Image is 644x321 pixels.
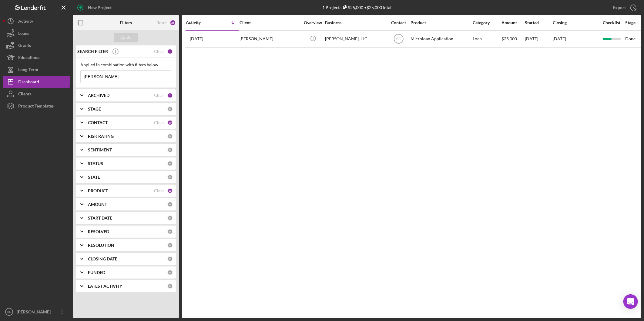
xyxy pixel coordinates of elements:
[167,134,173,139] div: 0
[553,20,598,25] div: Closing
[167,49,173,54] div: 1
[167,283,173,289] div: 0
[501,31,524,47] div: $25,000
[167,229,173,234] div: 0
[156,20,167,25] div: Reset
[88,147,112,152] b: SENTIMENT
[114,33,138,42] button: Apply
[88,93,109,98] b: ARCHIVED
[88,243,114,248] b: RESOLUTION
[613,2,626,14] div: Export
[167,106,173,112] div: 0
[3,306,70,318] button: BL[PERSON_NAME]
[18,15,33,29] div: Activity
[607,2,641,14] button: Export
[599,20,625,25] div: Checklist
[240,20,300,25] div: Client
[154,120,164,125] div: Clear
[18,100,54,114] div: Product Templates
[88,216,112,220] b: START DATE
[167,161,173,166] div: 0
[77,49,108,54] b: SEARCH FILTER
[240,31,300,47] div: [PERSON_NAME]
[88,161,103,166] b: STATUS
[411,31,471,47] div: Microloan Application
[167,120,173,125] div: 10
[73,2,118,14] button: New Project
[88,229,109,234] b: RESOLVED
[7,310,11,314] text: BL
[167,93,173,98] div: 2
[473,31,501,47] div: Loan
[88,188,108,193] b: PRODUCT
[167,174,173,180] div: 0
[167,270,173,275] div: 0
[154,188,164,193] div: Clear
[387,20,410,25] div: Contact
[341,5,363,10] div: $25,000
[18,76,39,89] div: Dashboard
[623,294,638,309] div: Open Intercom Messenger
[18,64,38,77] div: Long-Term
[525,20,552,25] div: Started
[302,20,324,25] div: Overview
[167,243,173,248] div: 0
[325,31,386,47] div: [PERSON_NAME], LLC
[154,93,164,98] div: Clear
[170,20,176,26] div: 26
[3,15,70,27] button: Activity
[3,64,70,76] button: Long-Term
[88,202,107,207] b: AMOUNT
[120,33,132,42] div: Apply
[186,20,213,25] div: Activity
[80,62,171,67] div: Applied in combination with filters below
[3,51,70,64] button: Educational
[88,175,100,180] b: STATE
[88,120,108,125] b: CONTACT
[3,100,70,112] button: Product Templates
[120,20,132,25] b: Filters
[154,49,164,54] div: Clear
[15,306,55,319] div: [PERSON_NAME]
[88,270,105,275] b: FUNDED
[167,202,173,207] div: 0
[167,147,173,153] div: 0
[322,5,391,10] div: 1 Projects • $25,000 Total
[88,134,114,139] b: RISK RATING
[3,39,70,51] button: Grants
[167,188,173,194] div: 13
[88,2,112,14] div: New Project
[18,39,31,53] div: Grants
[167,256,173,262] div: 0
[411,20,471,25] div: Product
[3,88,70,100] button: Clients
[167,215,173,221] div: 0
[553,36,566,41] time: [DATE]
[88,284,122,289] b: LATEST ACTIVITY
[18,27,29,41] div: Loans
[3,76,70,88] button: Dashboard
[18,51,41,65] div: Educational
[3,27,70,39] button: Loans
[190,36,203,41] time: 2025-08-19 16:41
[473,20,501,25] div: Category
[525,31,552,47] div: [DATE]
[501,20,524,25] div: Amount
[18,88,31,101] div: Clients
[396,37,401,41] text: SC
[88,107,101,111] b: STAGE
[325,20,386,25] div: Business
[88,256,117,261] b: CLOSING DATE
